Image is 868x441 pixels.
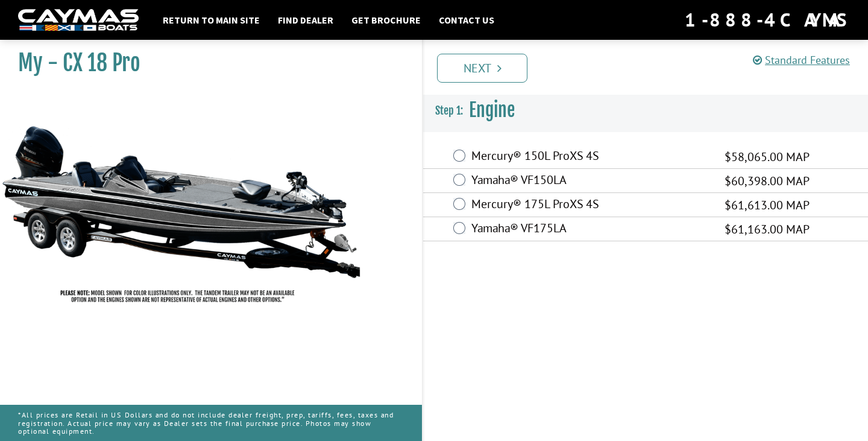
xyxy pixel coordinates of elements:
a: Standard Features [753,53,850,67]
div: 1-888-4CAYMAS [685,7,850,33]
p: *All prices are Retail in US Dollars and do not include dealer freight, prep, tariffs, fees, taxe... [18,405,404,441]
span: $58,065.00 MAP [725,148,810,166]
span: $60,398.00 MAP [725,172,810,190]
span: $61,613.00 MAP [725,196,810,214]
label: Yamaha® VF175LA [471,221,709,238]
span: $61,163.00 MAP [725,220,810,238]
img: white-logo-c9c8dbefe5ff5ceceb0f0178aa75bf4bb51f6bca0971e226c86eb53dfe498488.png [18,9,139,31]
label: Mercury® 150L ProXS 4S [471,148,709,166]
label: Mercury® 175L ProXS 4S [471,197,709,214]
a: Next [437,54,527,83]
ul: Pagination [434,52,868,83]
a: Contact Us [433,12,500,28]
a: Find Dealer [272,12,339,28]
h3: Engine [423,88,868,133]
h1: My - CX 18 Pro [18,49,392,77]
label: Yamaha® VF150LA [471,173,709,190]
a: Return to main site [157,12,266,28]
a: Get Brochure [345,12,427,28]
